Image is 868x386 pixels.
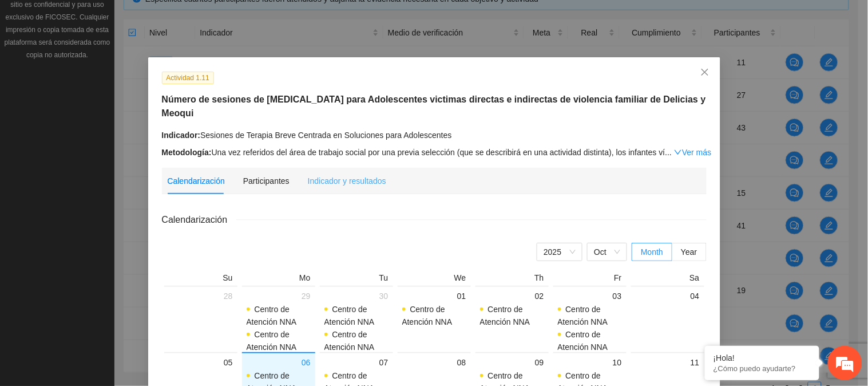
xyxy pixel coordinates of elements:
[162,72,214,84] span: Actividad 1.11
[480,305,530,326] span: Centro de Atención NNA
[629,273,707,286] th: Sa
[395,273,473,286] th: We
[162,129,707,141] div: Sesiones de Terapia Breve Centrada en Soluciones para Adolescentes
[188,6,215,33] div: Minimizar ventana de chat en vivo
[674,148,682,156] span: down
[689,57,720,88] button: Close
[318,273,395,286] th: Tu
[636,289,700,303] div: 04
[395,286,473,352] td: 2025-10-01
[324,356,389,369] div: 07
[641,247,663,257] span: Month
[402,356,466,369] div: 08
[480,356,544,369] div: 09
[162,286,240,352] td: 2025-09-28
[162,93,707,120] h5: Número de sesiones de [MEDICAL_DATA] para Adolescentes victimas directas e indirectas de violenci...
[544,243,576,261] span: 2025
[247,289,311,303] div: 29
[402,289,466,303] div: 01
[162,131,201,140] strong: Indicador:
[629,286,707,352] td: 2025-10-04
[700,68,710,77] span: close
[558,330,608,352] span: Centro de Atención NNA
[308,175,386,187] div: Indicador y resultados
[714,364,811,373] p: ¿Cómo puedo ayudarte?
[168,175,225,187] div: Calendarización
[324,330,375,352] span: Centro de Atención NNA
[247,305,297,326] span: Centro de Atención NNA
[636,356,700,369] div: 11
[324,305,375,326] span: Centro de Atención NNA
[318,286,395,352] td: 2025-09-30
[551,286,629,352] td: 2025-10-03
[240,286,318,352] td: 2025-09-29
[681,247,697,257] span: Year
[594,243,620,261] span: Oct
[324,289,389,303] div: 30
[674,148,711,157] a: Expand
[558,305,608,326] span: Centro de Atención NNA
[247,356,311,369] div: 06
[558,356,622,369] div: 10
[162,273,240,286] th: Su
[480,289,544,303] div: 02
[66,127,158,243] span: Estamos en línea.
[169,356,233,369] div: 05
[169,289,233,303] div: 28
[473,273,551,286] th: Th
[714,353,811,363] div: ¡Hola!
[558,289,622,303] div: 03
[240,273,318,286] th: Mo
[6,261,218,301] textarea: Escriba su mensaje y pulse “Intro”
[162,212,237,227] span: Calendarización
[162,148,212,157] strong: Metodología:
[243,175,290,187] div: Participantes
[162,146,707,159] div: Una vez referidos del área de trabajo social por una previa selección (que se describirá en una a...
[247,330,297,352] span: Centro de Atención NNA
[60,58,192,73] div: Chatee con nosotros ahora
[473,286,551,352] td: 2025-10-02
[551,273,629,286] th: Fr
[402,305,453,326] span: Centro de Atención NNA
[665,148,672,157] span: ...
